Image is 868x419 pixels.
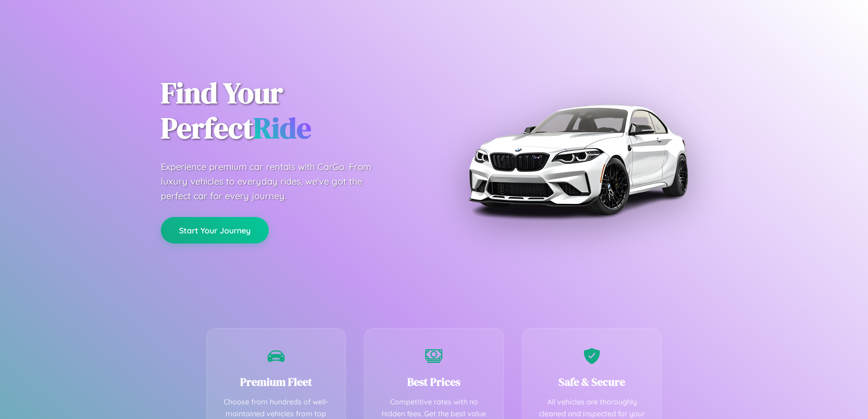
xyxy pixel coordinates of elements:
[536,374,648,389] h3: Safe & Secure
[378,374,490,389] h3: Best Prices
[161,217,269,243] button: Start Your Journey
[464,46,692,274] img: Premium BMW car rental vehicle
[161,160,389,203] p: Experience premium car rentals with CarGo. From luxury vehicles to everyday rides, we've got the ...
[161,76,421,146] h1: Find Your Perfect
[253,108,311,148] span: Ride
[221,374,332,389] h3: Premium Fleet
